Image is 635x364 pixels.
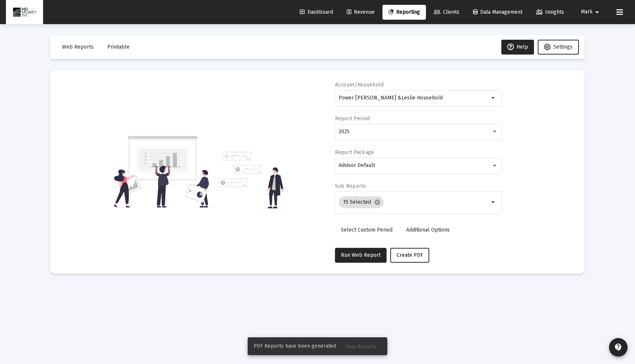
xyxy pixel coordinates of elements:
img: reporting-alt [219,152,284,209]
span: PDF Reports have been generated [254,342,336,350]
button: Help [501,40,534,55]
span: Insights [536,9,564,15]
span: Run Web Report [341,252,381,258]
label: Account/Household [335,82,384,88]
a: Dashboard [294,5,339,20]
span: Create PDF [397,252,423,258]
mat-icon: arrow_drop_down [593,5,602,20]
label: Report Package [335,149,374,155]
input: Search or select an account or household [339,95,489,101]
label: Sub Reports [335,183,366,189]
a: Reporting [382,5,426,20]
a: Clients [428,5,465,20]
span: Data Management [473,9,522,15]
span: Web Reports [62,44,94,50]
img: reporting [112,135,214,209]
button: Settings [538,40,579,55]
button: Web Reports [56,40,100,55]
span: Additional Options [406,227,450,233]
mat-chip-list: Selection [339,195,489,210]
button: Mark [572,4,610,19]
mat-icon: arrow_drop_down [489,198,498,207]
span: Revenue [347,9,375,15]
button: Printable [101,40,136,55]
span: Mark [581,9,593,15]
span: Dashboard [300,9,333,15]
a: Revenue [341,5,381,20]
a: Insights [530,5,570,20]
span: Help [507,44,528,50]
a: Data Management [467,5,528,20]
button: View Reports [339,340,382,353]
mat-icon: cancel [374,199,381,206]
button: Create PDF [390,248,429,263]
label: Report Period [335,115,370,122]
mat-icon: contact_support [614,343,623,352]
button: Run Web Report [335,248,387,263]
mat-icon: arrow_drop_down [489,94,498,102]
span: 2025 [339,128,349,135]
span: View Reports [345,344,377,350]
span: Advisor Default [339,162,375,168]
span: Settings [553,44,573,50]
span: Reporting [388,9,420,15]
span: Select Custom Period [341,227,393,233]
span: Clients [434,9,459,15]
mat-chip: 15 Selected [339,196,384,208]
img: Dashboard [12,5,38,20]
span: Printable [107,44,130,50]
